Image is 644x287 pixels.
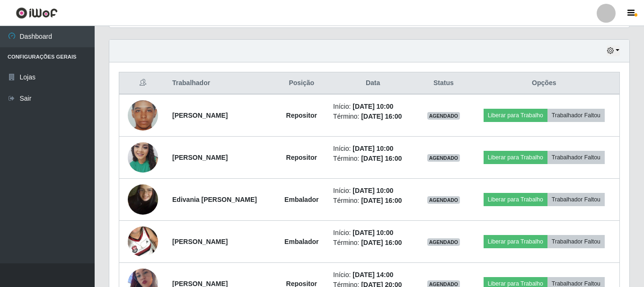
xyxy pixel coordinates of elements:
li: Início: [333,270,413,280]
span: AGENDADO [427,238,460,246]
span: AGENDADO [427,112,460,120]
strong: Repositor [286,154,317,161]
img: CoreUI Logo [16,7,58,19]
button: Liberar para Trabalho [484,193,547,206]
time: [DATE] 10:00 [353,103,393,110]
strong: [PERSON_NAME] [172,112,228,119]
img: 1705544569716.jpeg [128,173,158,226]
button: Trabalhador Faltou [547,235,605,248]
strong: Edivania [PERSON_NAME] [172,196,257,203]
li: Início: [333,228,413,238]
time: [DATE] 10:00 [353,229,393,236]
th: Trabalhador [167,72,276,95]
span: AGENDADO [427,154,460,162]
li: Início: [333,186,413,196]
button: Trabalhador Faltou [547,193,605,206]
li: Início: [333,102,413,112]
strong: [PERSON_NAME] [172,238,228,245]
th: Data [327,72,418,95]
li: Término: [333,238,413,248]
button: Liberar para Trabalho [484,151,547,164]
button: Liberar para Trabalho [484,235,547,248]
th: Opções [469,72,620,95]
strong: Embalador [284,196,318,203]
img: 1692719083262.jpeg [128,88,158,142]
time: [DATE] 10:00 [353,187,393,194]
span: AGENDADO [427,196,460,204]
li: Início: [333,144,413,154]
strong: Embalador [284,238,318,245]
strong: Repositor [286,112,317,119]
time: [DATE] 16:00 [361,155,402,162]
time: [DATE] 16:00 [361,197,402,204]
img: 1742396423884.jpeg [128,137,158,177]
time: [DATE] 16:00 [361,239,402,246]
button: Trabalhador Faltou [547,151,605,164]
time: [DATE] 10:00 [353,145,393,152]
strong: [PERSON_NAME] [172,154,228,161]
li: Término: [333,112,413,122]
time: [DATE] 16:00 [361,113,402,120]
th: Posição [276,72,327,95]
button: Liberar para Trabalho [484,109,547,122]
li: Término: [333,196,413,206]
th: Status [418,72,468,95]
li: Término: [333,154,413,164]
img: 1744230818222.jpeg [128,215,158,269]
time: [DATE] 14:00 [353,271,393,278]
button: Trabalhador Faltou [547,109,605,122]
